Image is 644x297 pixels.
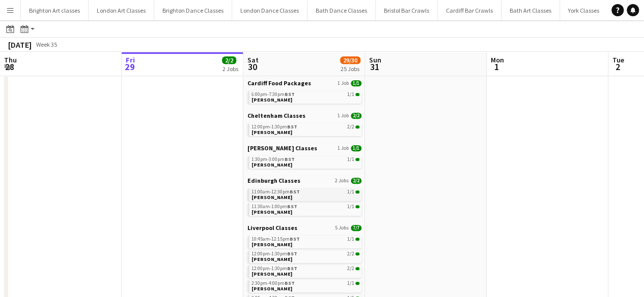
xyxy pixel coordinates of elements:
button: London Art Classes [89,1,154,20]
span: 2 [611,61,624,73]
button: Cardiff Bar Crawls [438,1,501,20]
span: 2/2 [355,125,359,128]
span: BST [287,265,297,272]
span: 1/1 [355,282,359,285]
span: Charlotte Blackwell [251,241,292,248]
div: Cheltenham Classes1 Job2/212:00pm-1:30pmBST2/2[PERSON_NAME] [247,112,361,144]
span: 1 Job [338,113,349,119]
span: Mon [491,55,504,64]
span: 10:45am-12:15pm [251,237,300,242]
div: 25 Jobs [341,65,360,73]
a: 11:30am-1:00pmBST1/1[PERSON_NAME] [251,203,359,215]
span: 31 [368,61,381,73]
span: 2:30pm-4:00pm [251,281,295,286]
div: Edinburgh Classes2 Jobs2/211:00am-12:30pmBST1/1[PERSON_NAME]11:30am-1:00pmBST1/1[PERSON_NAME] [247,177,361,224]
span: Harriet Hickman [251,271,292,277]
span: 11:30am-1:00pm [251,204,297,209]
span: 1/1 [347,281,354,286]
span: 2/2 [351,178,361,184]
button: Brighton Art classes [21,1,89,20]
span: 29 [124,61,135,73]
div: [PERSON_NAME] Classes1 Job1/11:30pm-3:00pmBST1/1[PERSON_NAME] [247,144,361,177]
span: 12:00pm-1:30pm [251,251,297,256]
span: BST [285,156,295,162]
span: 1/1 [355,190,359,193]
span: Ellen Grimshaw [251,209,292,215]
span: Cardiff Food Packages [247,79,311,87]
button: York Classes [560,1,608,20]
span: 1 Job [338,80,349,86]
span: BST [285,280,295,286]
span: Cynthia Mitchell-Allen [251,129,292,136]
span: 1/1 [347,237,354,242]
a: 12:00pm-1:30pmBST2/2[PERSON_NAME] [251,265,359,277]
button: Bath Art Classes [501,1,560,20]
button: Bristol Bar Crawls [376,1,438,20]
span: Edinburgh Classes [247,177,300,184]
span: 2/2 [222,56,236,64]
span: 1 [489,61,504,73]
span: 1:30pm-3:00pm [251,157,295,162]
span: BST [287,123,297,130]
span: BST [285,91,295,97]
a: Edinburgh Classes2 Jobs2/2 [247,177,361,184]
span: 5 Jobs [335,225,349,231]
span: 29/30 [340,56,360,64]
a: Liverpool Classes5 Jobs7/7 [247,224,361,232]
a: 10:45am-12:15pmBST1/1[PERSON_NAME] [251,236,359,247]
span: Sat [247,55,259,64]
span: 1/1 [347,204,354,209]
span: Liverpool Classes [247,224,297,232]
span: 1/1 [355,93,359,96]
span: 28 [3,61,17,73]
span: 2/2 [347,266,354,271]
span: Dawn Harper [251,194,292,201]
span: 30 [246,61,259,73]
a: 12:00pm-1:30pmBST2/2[PERSON_NAME] [251,250,359,262]
span: 2/2 [355,252,359,255]
a: Cardiff Food Packages1 Job1/1 [247,79,361,87]
span: 2/2 [351,113,361,119]
div: 2 Jobs [222,65,238,73]
a: [PERSON_NAME] Classes1 Job1/1 [247,144,361,152]
span: 2 Jobs [335,178,349,184]
span: 12:00pm-1:30pm [251,266,297,271]
a: 2:30pm-4:00pmBST1/1[PERSON_NAME] [251,280,359,291]
a: Cheltenham Classes1 Job2/2 [247,112,361,119]
span: Remi Mckenzie [251,285,292,292]
span: 1 Job [338,145,349,151]
span: 1/1 [355,158,359,161]
span: BST [290,188,300,195]
span: 1/1 [351,145,361,151]
a: 1:30pm-3:00pmBST1/1[PERSON_NAME] [251,156,359,168]
span: 1/1 [347,157,354,162]
span: Thu [4,55,17,64]
div: [DATE] [8,40,32,50]
a: 12:00pm-1:30pmBST2/2[PERSON_NAME] [251,123,359,135]
span: BST [287,250,297,257]
span: Cheltenham Classes [247,112,305,119]
span: 1/1 [351,80,361,86]
span: Chester Classes [247,144,317,152]
span: Sun [369,55,381,64]
span: 2/2 [347,251,354,256]
button: Bath Dance Classes [307,1,376,20]
span: 1/1 [347,92,354,97]
a: 11:00am-12:30pmBST1/1[PERSON_NAME] [251,188,359,200]
span: David Arnold [251,96,292,103]
button: London Dance Classes [232,1,307,20]
span: 1/1 [347,189,354,194]
span: 2/2 [355,267,359,270]
span: Fri [126,55,135,64]
button: Brighton Dance Classes [154,1,232,20]
span: Tue [612,55,624,64]
span: 1/1 [355,205,359,208]
span: Jade Wallace [251,161,292,168]
span: 12:00pm-1:30pm [251,124,297,129]
span: 6:00pm-7:30pm [251,92,295,97]
span: 1/1 [355,238,359,241]
span: Chloe-Leigh Thomas [251,256,292,262]
span: 2/2 [347,124,354,129]
span: BST [290,236,300,242]
span: 7/7 [351,225,361,231]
